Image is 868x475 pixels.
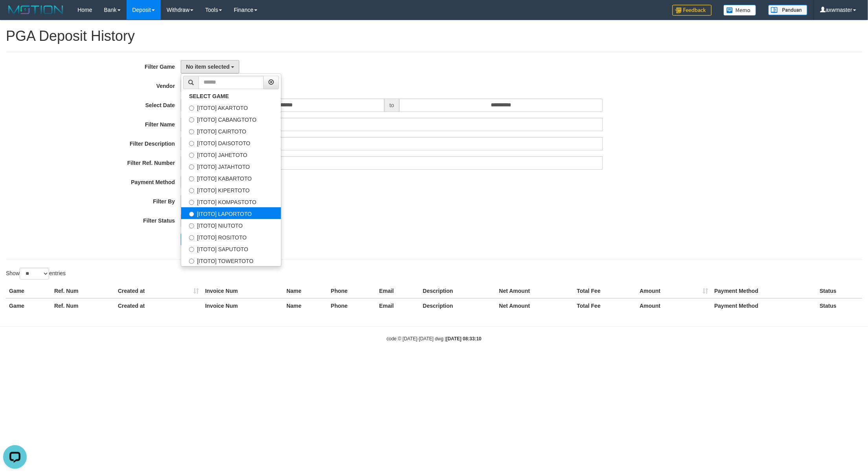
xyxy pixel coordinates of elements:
[6,28,862,44] h1: PGA Deposit History
[711,298,817,313] th: Payment Method
[376,284,420,298] th: Email
[6,284,51,298] th: Game
[189,106,194,111] input: [ITOTO] AKARTOTO
[189,141,194,146] input: [ITOTO] DAISOTOTO
[328,298,376,313] th: Phone
[181,113,281,125] label: [ITOTO] CABANGTOTO
[181,243,281,254] label: [ITOTO] SAPUTOTO
[181,60,239,73] button: No item selected
[181,172,281,184] label: [ITOTO] KABARTOTO
[446,336,481,342] strong: [DATE] 08:33:10
[283,298,328,313] th: Name
[189,176,194,181] input: [ITOTO] KABARTOTO
[181,148,281,160] label: [ITOTO] JAHETOTO
[672,5,712,16] img: Feedback.jpg
[768,5,807,15] img: panduan.png
[202,284,283,298] th: Invoice Num
[637,298,711,313] th: Amount
[496,298,574,313] th: Net Amount
[181,137,281,148] label: [ITOTO] DAISOTOTO
[181,231,281,243] label: [ITOTO] ROSITOTO
[496,284,574,298] th: Net Amount
[115,298,202,313] th: Created at
[20,268,49,280] select: Showentries
[189,129,194,134] input: [ITOTO] CAIRTOTO
[328,284,376,298] th: Phone
[189,212,194,217] input: [ITOTO] LAPORTOTO
[181,125,281,137] label: [ITOTO] CAIRTOTO
[6,268,66,280] label: Show entries
[283,284,328,298] th: Name
[189,153,194,158] input: [ITOTO] JAHETOTO
[384,99,399,112] span: to
[181,195,281,207] label: [ITOTO] KOMPASTOTO
[189,164,194,170] input: [ITOTO] JATAHTOTO
[115,284,202,298] th: Created at
[6,4,66,16] img: MOTION_logo.png
[189,93,229,99] b: SELECT GAME
[51,284,115,298] th: Ref. Num
[189,117,194,122] input: [ITOTO] CABANGTOTO
[189,200,194,205] input: [ITOTO] KOMPASTOTO
[420,284,496,298] th: Description
[711,284,817,298] th: Payment Method
[181,184,281,195] label: [ITOTO] KIPERTOTO
[376,298,420,313] th: Email
[637,284,711,298] th: Amount
[181,207,281,219] label: [ITOTO] LAPORTOTO
[817,284,862,298] th: Status
[387,336,482,342] small: code © [DATE]-[DATE] dwg |
[574,298,637,313] th: Total Fee
[574,284,637,298] th: Total Fee
[181,91,281,101] a: SELECT GAME
[420,298,496,313] th: Description
[181,160,281,172] label: [ITOTO] JATAHTOTO
[181,254,281,266] label: [ITOTO] TOWERTOTO
[202,298,283,313] th: Invoice Num
[189,223,194,228] input: [ITOTO] NIUTOTO
[723,5,756,16] img: Button%20Memo.svg
[181,219,281,231] label: [ITOTO] NIUTOTO
[181,101,281,113] label: [ITOTO] AKARTOTO
[3,3,27,27] button: Open LiveChat chat widget
[189,188,194,193] input: [ITOTO] KIPERTOTO
[817,298,862,313] th: Status
[189,235,194,240] input: [ITOTO] ROSITOTO
[189,247,194,252] input: [ITOTO] SAPUTOTO
[6,298,51,313] th: Game
[51,298,115,313] th: Ref. Num
[189,259,194,264] input: [ITOTO] TOWERTOTO
[186,64,229,70] span: No item selected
